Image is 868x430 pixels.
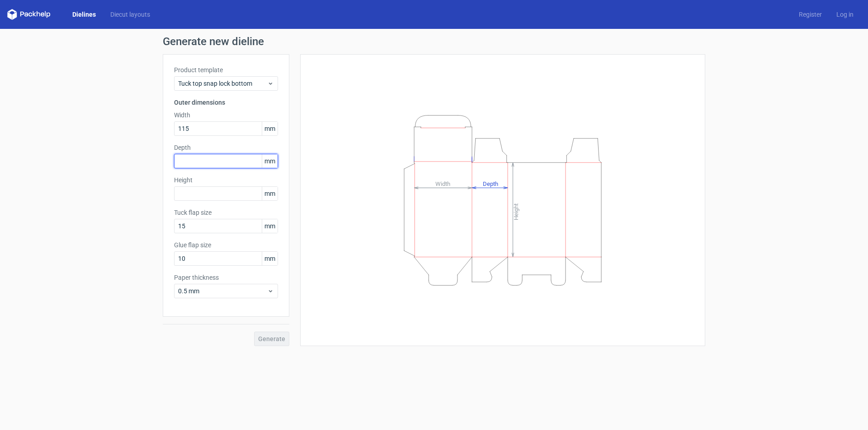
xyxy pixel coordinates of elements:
label: Product template [174,65,278,74]
label: Tuck flap size [174,208,278,217]
span: mm [262,154,278,168]
h1: Generate new dieline [163,36,705,47]
span: mm [262,122,278,135]
a: Log in [829,10,861,19]
a: Dielines [65,10,103,19]
a: Diecut layouts [103,10,157,19]
tspan: Height [513,203,519,220]
span: mm [262,252,278,265]
span: Tuck top snap lock bottom [178,79,267,88]
label: Height [174,176,278,185]
a: Register [792,10,829,19]
label: Paper thickness [174,273,278,282]
span: 0.5 mm [178,287,267,296]
span: mm [262,187,278,200]
label: Glue flap size [174,240,278,250]
span: mm [262,219,278,233]
h3: Outer dimensions [174,98,278,107]
tspan: Width [435,180,450,187]
tspan: Depth [483,180,498,187]
label: Width [174,111,278,120]
label: Depth [174,143,278,152]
